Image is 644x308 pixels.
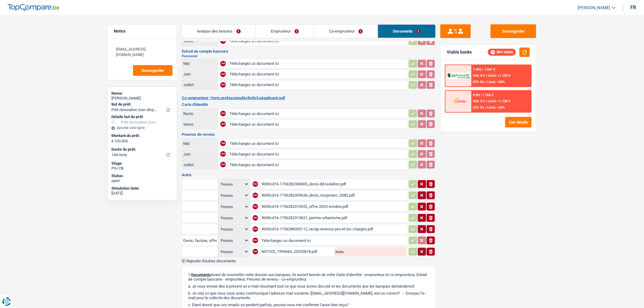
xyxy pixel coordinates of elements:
[253,226,258,232] div: NA
[253,249,258,254] div: NA
[473,74,485,78] span: NAI: 0 €
[488,106,505,110] span: Limit: <50%
[187,259,236,263] span: Rajouter d'autres documents
[220,121,226,127] div: NA
[183,82,217,87] div: Juillet
[253,238,258,243] div: NA
[447,96,470,107] img: Cofidis
[473,99,485,103] span: NAI: 0 €
[111,102,172,107] label: But du prêt:
[183,141,217,146] div: Mai
[111,173,173,178] div: Status:
[261,202,407,211] div: 9b90cd16-1756282310052_offre-2025-window.pdf
[220,72,226,77] div: NA
[488,74,511,78] span: Limit: >1.150 €
[473,80,485,84] span: DTI: 0%
[111,191,173,196] div: [DATE]
[182,103,436,107] h3: Carte d'identité
[378,25,436,38] a: Documents
[505,117,532,128] button: See details
[473,68,495,72] div: 7.49% | 1 041 €
[256,25,314,38] a: Emprunteur
[111,96,173,101] div: [PERSON_NAME]
[182,96,436,100] h2: Co-emprunteur | form.professionalActivityCoApplicant.null
[111,126,173,130] div: Ajouter une ligne
[631,5,636,10] div: fr
[485,106,487,110] span: /
[182,173,436,177] h3: Autre
[183,163,217,167] div: Juillet
[111,114,173,119] div: Détails but du prêt
[188,272,429,282] p: 1. Avant de soumettre votre dossier aux banques, ils auront besoin de votre Carte d'identité - em...
[191,272,211,277] span: Documents
[111,166,173,171] div: Priv CB
[111,91,173,96] div: Name:
[253,204,258,209] div: NA
[182,259,236,263] button: Rajouter d'autres documents
[253,193,258,198] div: NA
[314,25,378,38] a: Co-emprunteur
[111,178,173,183] div: open
[183,122,217,127] div: Verso
[488,49,516,55] div: Not viable
[111,133,172,138] label: Montant du prêt:
[220,111,226,116] div: NA
[188,284,429,289] p: a. Je vous envoie dès à présent un e-mail résumant tout ce que nous avons discuté et les doc...
[142,68,164,72] span: Sauvegarder
[182,49,436,53] h3: Extrait de compte bancaire
[473,106,485,110] span: DTI: 0%
[253,181,258,187] div: NA
[188,291,429,300] p: b. Je vois ici que vous nous aviez communiqué l’adresse mail suivante: [EMAIL_ADDRESS][DOMAIN_NA...
[182,54,436,58] h2: Pensionné
[573,3,616,13] a: [PERSON_NAME]
[183,61,217,66] div: Mai
[578,5,611,10] span: [PERSON_NAME]
[488,80,505,84] span: Limit: <50%
[261,191,407,200] div: 9b90cd16-1756282309636_devis_murprotec_9382.pdf
[261,225,407,234] div: 9b90cd16-1756286005112_recap-revenus-pro-et-loc-charges.pdf
[473,93,494,97] div: 9.9% | 1 165 €
[486,74,487,78] span: /
[133,65,173,76] button: Sauvegarder
[220,82,226,88] div: NA
[114,29,171,34] h5: Notes
[261,247,333,256] div: NOTICE_1999664_20250818.pdf
[111,147,172,152] label: Durée du prêt:
[491,24,536,38] button: Sauvegarder
[183,152,217,156] div: Juin
[220,141,226,146] div: NA
[182,132,436,136] h3: Preuves de revenu
[183,72,217,76] div: Juin
[447,72,470,79] img: AlphaCredit
[220,61,226,66] div: NA
[111,186,173,191] div: Simulation Date:
[220,151,226,157] div: NA
[182,25,256,38] a: Analyse des besoins
[261,213,407,222] div: 9b90cd16-1756282313621_permis-urbanisme.pdf
[111,139,114,144] span: €
[486,99,487,103] span: /
[111,161,173,166] div: Stage:
[188,303,429,307] p: c. Etant donné que ces emails se perdent parfois, pouvez-vous me confirmer l’avoir bien reçu?
[253,215,258,221] div: NA
[183,111,217,116] div: Recto
[488,99,511,103] span: Limit: >1.100 €
[334,250,345,254] label: Note:
[447,50,472,55] div: Viable banks
[8,4,59,11] img: TopCompare Logo
[485,80,487,84] span: /
[261,180,407,189] div: 9b90cd16-1756282308400_devis-dd-isolation.pdf
[220,162,226,167] div: NA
